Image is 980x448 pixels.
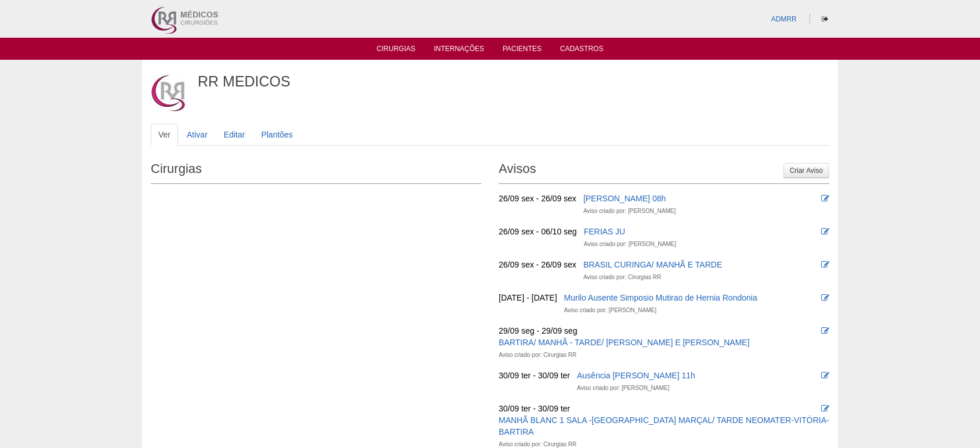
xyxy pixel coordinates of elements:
a: Ausência [PERSON_NAME] 11h [577,371,695,380]
div: Aviso criado por: [PERSON_NAME] [583,205,676,217]
div: Aviso criado por: [PERSON_NAME] [577,382,669,394]
a: BARTIRA/ MANHÃ - TARDE/ [PERSON_NAME] E [PERSON_NAME] [499,338,750,347]
a: Ver perfil do usuário. [151,88,186,97]
a: FERIAS JU [584,227,626,236]
div: 26/09 sex - 26/09 sex [499,193,576,204]
i: Editar [821,371,829,380]
div: 29/09 seg - 29/09 seg [499,325,577,337]
h1: RR MEDICOS [151,74,829,89]
div: 26/09 sex - 26/09 sex [499,259,576,270]
div: 26/09 sex - 06/10 seg [499,226,577,237]
a: Editar [216,124,253,146]
i: Sair [822,16,828,23]
a: Ativar [179,124,215,146]
img: imagem de RR MEDICOS [151,74,186,112]
h2: Cirurgias [151,157,481,184]
i: Editar [821,227,829,236]
a: Murilo Ausente Simposio Mutirao de Hernia Rondonia [564,293,757,302]
a: Ver [151,124,178,146]
a: ADMRR [771,15,797,23]
div: [DATE] - [DATE] [499,292,557,304]
div: Aviso criado por: [PERSON_NAME] [584,239,676,250]
div: 30/09 ter - 30/09 ter [499,370,570,381]
i: Editar [821,404,829,413]
i: Editar [821,194,829,203]
a: BRASIL CURINGA/ MANHÃ E TARDE [583,260,722,269]
a: Internações [434,45,484,56]
i: Editar [821,261,829,269]
a: MANHÃ BLANC 1 SALA -[GEOGRAPHIC_DATA] MARÇAL/ TARDE NEOMATER-VITÓRIA-BARTIRA [499,416,829,436]
div: Aviso criado por: [PERSON_NAME] [564,305,656,316]
a: Cadastros [560,45,604,56]
a: Cirurgias [377,45,416,56]
div: Aviso criado por: Cirurgias RR [499,349,576,361]
div: Aviso criado por: Cirurgias RR [583,272,661,283]
h2: Avisos [499,157,829,184]
a: Plantões [253,124,300,146]
a: Pacientes [503,45,542,56]
a: [PERSON_NAME] 08h [583,194,666,203]
a: Criar Aviso [783,163,829,178]
div: 30/09 ter - 30/09 ter [499,403,570,414]
i: Editar [821,327,829,335]
i: Editar [821,294,829,302]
